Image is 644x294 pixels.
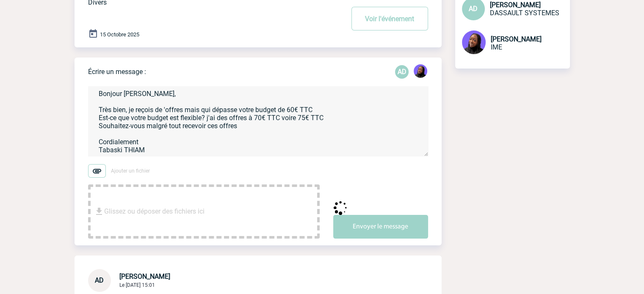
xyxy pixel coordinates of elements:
[104,190,205,233] span: Glissez ou déposer des fichiers ici
[395,65,409,79] div: Anne-Catherine DELECROIX
[414,64,427,78] img: 131349-0.png
[100,31,139,38] span: 15 Octobre 2025
[491,35,542,43] span: [PERSON_NAME]
[462,30,486,54] img: 131349-0.png
[490,1,541,9] span: [PERSON_NAME]
[119,282,155,288] span: Le [DATE] 15:01
[88,68,146,76] p: Écrire un message :
[395,65,409,79] p: AD
[333,215,428,239] button: Envoyer le message
[414,64,427,80] div: Tabaski THIAM
[490,9,559,17] span: DASSAULT SYSTEMES
[469,5,478,13] span: AD
[491,43,502,51] span: IME
[111,168,150,174] span: Ajouter un fichier
[119,272,170,280] span: [PERSON_NAME]
[94,206,104,217] img: file_download.svg
[351,7,428,30] button: Voir l'événement
[95,276,104,284] span: AD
